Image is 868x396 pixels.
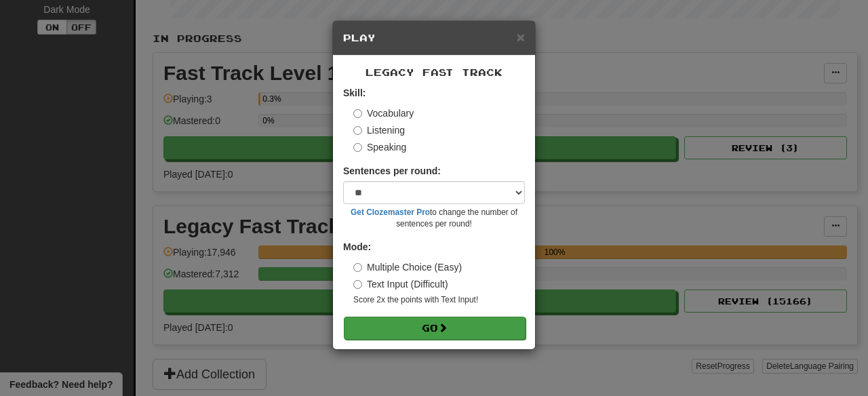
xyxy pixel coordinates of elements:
[344,317,526,340] button: Go
[343,207,525,230] small: to change the number of sentences per round!
[343,31,525,45] h5: Play
[353,263,362,272] input: Multiple Choice (Easy)
[343,164,441,178] label: Sentences per round:
[353,260,462,274] label: Multiple Choice (Easy)
[353,294,525,306] small: Score 2x the points with Text Input !
[517,30,525,44] button: Close
[353,106,414,120] label: Vocabulary
[343,87,366,98] strong: Skill:
[353,140,406,154] label: Speaking
[353,109,362,118] input: Vocabulary
[366,66,502,78] span: Legacy Fast Track
[351,207,430,217] a: Get Clozemaster Pro
[353,123,405,137] label: Listening
[517,29,525,45] span: ×
[353,277,448,291] label: Text Input (Difficult)
[353,280,362,289] input: Text Input (Difficult)
[343,241,371,252] strong: Mode:
[353,126,362,135] input: Listening
[353,143,362,152] input: Speaking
